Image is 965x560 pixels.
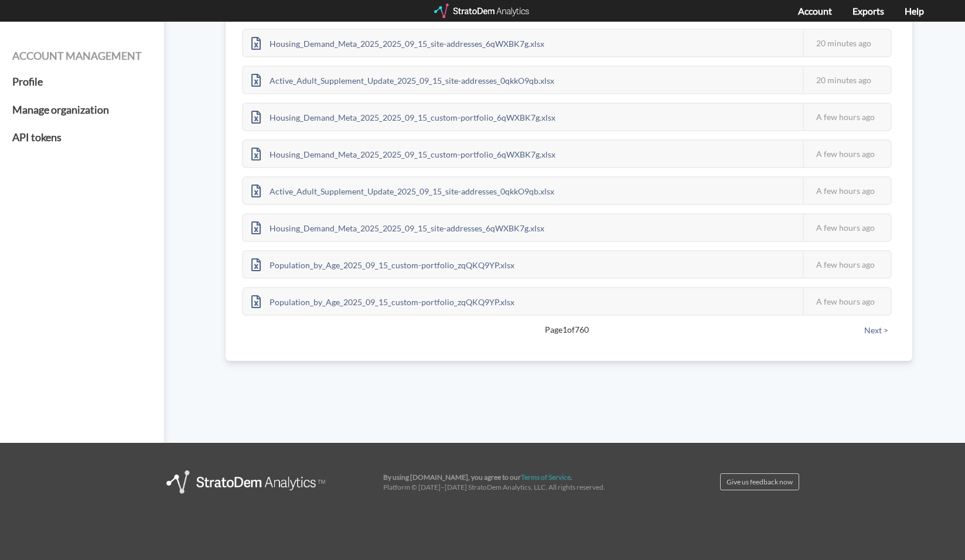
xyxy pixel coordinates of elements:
[12,50,152,62] h4: Account management
[243,214,553,241] div: Housing_Demand_Meta_2025_2025_09_15_site-addresses_6qWXBK7g.xlsx
[243,141,564,167] div: Housing_Demand_Meta_2025_2025_09_15_custom-portfolio_6qWXBK7g.xlsx
[798,5,832,16] a: Account
[243,295,523,305] a: Population_by_Age_2025_09_15_custom-portfolio_zqQKQ9YP.xlsx
[803,251,891,278] div: A few hours ago
[243,67,562,93] div: Active_Adult_Supplement_Update_2025_09_15_site-addresses_0qkkO9qb.xlsx
[803,30,891,56] div: 20 minutes ago
[243,185,562,194] a: Active_Adult_Supplement_Update_2025_09_15_site-addresses_0qkkO9qb.xlsx
[803,214,891,241] div: A few hours ago
[720,473,799,490] a: Give us feedback now
[803,104,891,130] div: A few hours ago
[243,74,562,84] a: Active_Adult_Supplement_Update_2025_09_15_site-addresses_0qkkO9qb.xlsx
[243,37,553,47] a: Housing_Demand_Meta_2025_2025_09_15_site-addresses_6qWXBK7g.xlsx
[374,472,646,492] div: Platform © [DATE]–[DATE] StratoDem Analytics, LLC. All rights reserved.
[803,288,891,315] div: A few hours ago
[12,68,152,96] a: Profile
[243,251,523,278] div: Population_by_Age_2025_09_15_custom-portfolio_zqQKQ9YP.xlsx
[243,288,523,315] div: Population_by_Age_2025_09_15_custom-portfolio_zqQKQ9YP.xlsx
[243,104,564,130] div: Housing_Demand_Meta_2025_2025_09_15_custom-portfolio_6qWXBK7g.xlsx
[243,221,553,231] a: Housing_Demand_Meta_2025_2025_09_15_site-addresses_6qWXBK7g.xlsx
[243,111,564,121] a: Housing_Demand_Meta_2025_2025_09_15_custom-portfolio_6qWXBK7g.xlsx
[521,473,571,482] a: Terms of Service
[803,141,891,167] div: A few hours ago
[383,473,572,482] strong: By using [DOMAIN_NAME], you agree to our .
[803,67,891,93] div: 20 minutes ago
[803,177,891,204] div: A few hours ago
[243,258,523,268] a: Population_by_Age_2025_09_15_custom-portfolio_zqQKQ9YP.xlsx
[905,5,924,16] a: Help
[12,124,152,152] a: API tokens
[283,324,851,336] span: Page 1 of 760
[861,324,892,337] button: Next >
[853,5,884,16] a: Exports
[243,148,564,158] a: Housing_Demand_Meta_2025_2025_09_15_custom-portfolio_6qWXBK7g.xlsx
[12,96,152,124] a: Manage organization
[243,30,553,56] div: Housing_Demand_Meta_2025_2025_09_15_site-addresses_6qWXBK7g.xlsx
[243,177,562,204] div: Active_Adult_Supplement_Update_2025_09_15_site-addresses_0qkkO9qb.xlsx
